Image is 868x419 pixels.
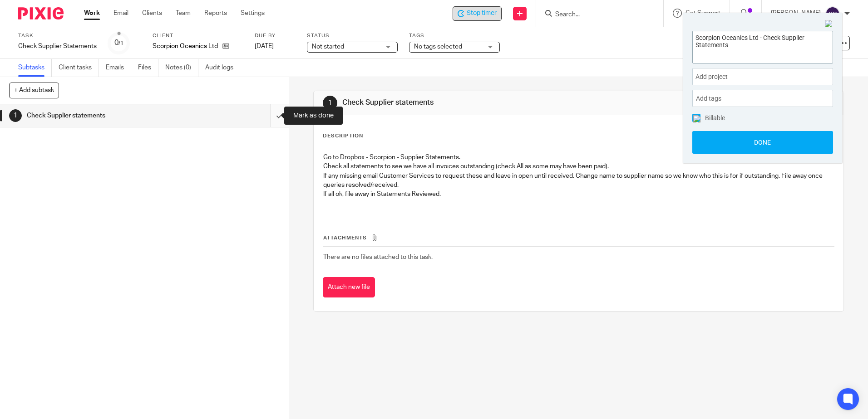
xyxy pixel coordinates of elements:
input: Search [554,11,636,19]
label: Due by [255,32,296,39]
button: + Add subtask [9,83,59,98]
span: No tags selected [414,44,462,50]
div: 0 [114,38,123,48]
div: Check Supplier Statements [18,42,97,51]
span: Get Support [686,10,720,16]
img: Pixie [18,7,64,19]
small: /1 [118,41,123,46]
a: Work [84,9,100,18]
h1: Check Supplier statements [342,98,598,107]
img: Close [825,20,833,28]
h1: Check Supplier statements [27,109,183,122]
a: Client tasks [59,59,99,77]
span: Stop timer [467,9,497,18]
p: Check all statements to see we have all invoices outstanding (check All as some may have been paid). [323,162,833,171]
span: Billable [705,115,725,121]
span: Add tags [696,92,726,106]
a: Subtasks [18,59,52,77]
a: Clients [142,9,162,18]
div: 1 [323,96,337,110]
span: [DATE] [255,43,274,49]
textarea: Scorpion Oceanics Ltd - Check Supplier Statements [693,31,833,61]
a: Notes (0) [165,59,198,77]
span: Attachments [323,235,367,240]
a: Audit logs [205,59,240,77]
img: checked.png [693,115,700,122]
p: If any missing email Customer Services to request these and leave in open until received. Change ... [323,171,833,190]
a: Settings [241,9,265,18]
label: Task [18,32,97,39]
a: Reports [204,9,227,18]
button: Done [692,131,833,154]
a: Emails [106,59,131,77]
span: Not started [312,44,344,50]
label: Client [153,32,243,39]
span: Add project [695,72,810,82]
div: 1 [9,109,22,122]
p: Go to Dropbox - Scorpion - Supplier Statements. [323,153,833,162]
label: Tags [409,32,500,39]
p: Scorpion Oceanics Ltd [153,42,218,51]
p: Description [323,132,363,140]
button: Attach new file [323,277,375,297]
img: svg%3E [825,6,840,21]
div: Scorpion Oceanics Ltd - Check Supplier Statements [453,6,502,21]
a: Email [113,9,128,18]
a: Files [138,59,158,77]
p: [PERSON_NAME] [771,9,821,18]
p: If all ok, file away in Statements Reviewed. [323,190,833,199]
span: There are no files attached to this task. [323,254,433,260]
label: Status [307,32,398,39]
a: Team [176,9,191,18]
